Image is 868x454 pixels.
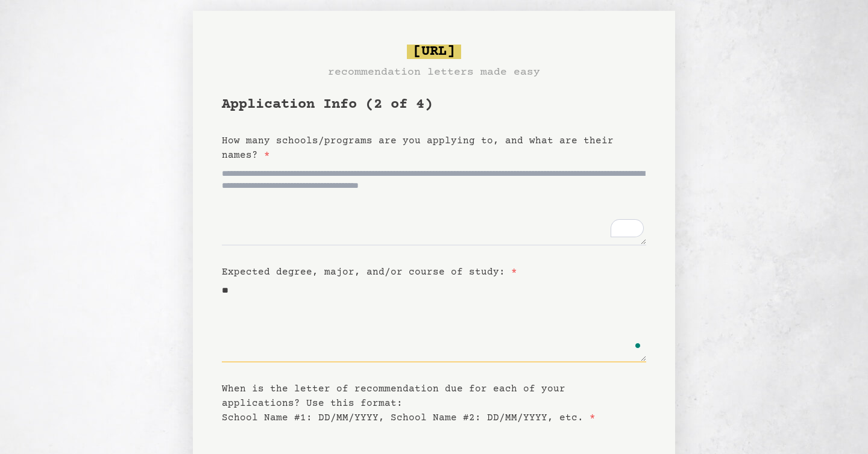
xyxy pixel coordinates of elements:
label: When is the letter of recommendation due for each of your applications? Use this format: School N... [222,384,596,423]
label: Expected degree, major, and/or course of study: [222,267,517,278]
h1: Application Info (2 of 4) [222,95,646,114]
textarea: To enrich screen reader interactions, please activate Accessibility in Grammarly extension settings [222,163,646,246]
label: How many schools/programs are you applying to, and what are their names? [222,135,614,161]
span: [URL] [407,45,461,59]
textarea: To enrich screen reader interactions, please activate Accessibility in Grammarly extension settings [222,279,646,362]
h3: recommendation letters made easy [328,64,540,81]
